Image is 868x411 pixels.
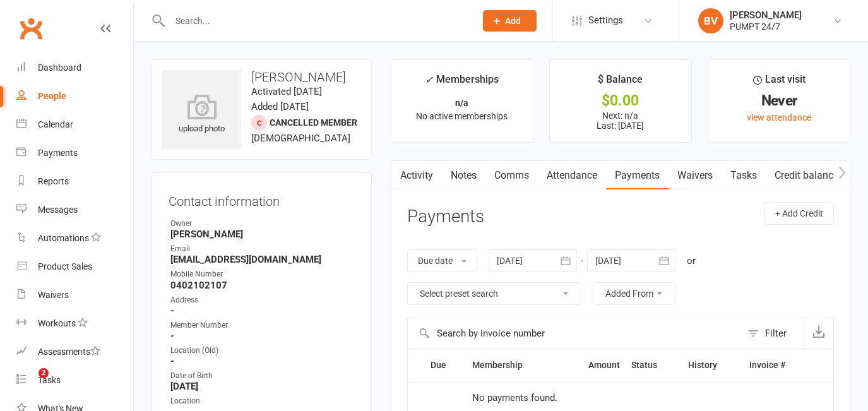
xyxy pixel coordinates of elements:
a: Activity [391,161,442,190]
strong: [DATE] [170,381,355,392]
a: Waivers [16,281,133,309]
strong: 0402102107 [170,280,355,291]
a: Notes [442,161,485,190]
span: Add [505,16,521,26]
input: Search by invoice number [408,318,741,348]
a: Automations [16,224,133,253]
time: Added [DATE] [251,101,309,112]
iframe: Intercom live chat [13,368,43,398]
strong: n/a [455,98,468,108]
a: Reports [16,167,133,196]
a: People [16,82,133,110]
div: Member Number [170,319,355,331]
input: Search... [166,12,467,30]
time: Activated [DATE] [251,86,322,97]
a: Dashboard [16,54,133,82]
a: Clubworx [15,13,47,44]
th: Invoice # [744,349,816,381]
a: Attendance [538,161,606,190]
a: Tasks [722,161,766,190]
div: BV [698,8,723,33]
button: + Add Credit [764,202,834,225]
div: Location (Old) [170,345,355,357]
button: Filter [741,318,804,348]
th: Membership [467,349,561,381]
a: Payments [16,139,133,167]
button: Due date [407,249,477,272]
strong: [PERSON_NAME] [170,229,355,240]
th: Due [425,349,466,381]
div: $0.00 [561,94,680,107]
div: Payments [38,148,78,158]
div: Last visit [753,71,806,94]
div: PUMPT 24/7 [730,21,802,32]
div: Messages [38,205,78,215]
i: ✓ [425,74,433,86]
div: Assessments [38,347,100,357]
div: Owner [170,218,355,230]
a: Comms [485,161,538,190]
div: Product Sales [38,261,92,271]
div: Workouts [38,318,76,328]
a: Workouts [16,309,133,338]
a: Product Sales [16,253,133,281]
div: Memberships [425,71,499,95]
p: Next: n/a Last: [DATE] [561,110,680,131]
div: Dashboard [38,63,81,73]
div: upload photo [162,94,241,136]
a: Calendar [16,110,133,139]
span: No active memberships [416,111,508,121]
h3: Contact information [169,189,355,208]
strong: - [170,305,355,316]
div: [PERSON_NAME] [730,9,802,21]
button: Add [483,10,537,32]
h3: [PERSON_NAME] [162,70,361,84]
div: $ Balance [598,71,643,94]
th: Status [626,349,682,381]
div: Filter [765,326,787,341]
div: Address [170,294,355,306]
span: [DEMOGRAPHIC_DATA] [251,133,350,144]
div: or [687,253,696,268]
a: Credit balance [766,161,847,190]
div: Never [720,94,838,107]
span: 2 [39,368,49,378]
h3: Payments [407,207,484,227]
th: Amount [561,349,626,381]
strong: - [170,330,355,342]
a: Assessments [16,338,133,366]
a: Messages [16,196,133,224]
div: Automations [38,233,89,243]
div: Calendar [38,119,73,129]
strong: - [170,355,355,367]
div: Date of Birth [170,370,355,382]
span: Cancelled member [270,117,357,128]
button: Added From [593,282,675,305]
div: Waivers [38,290,69,300]
div: Email [170,243,355,255]
a: view attendance [747,112,811,122]
div: Location [170,395,355,407]
a: Payments [606,161,669,190]
strong: [EMAIL_ADDRESS][DOMAIN_NAME] [170,254,355,265]
span: Settings [588,6,623,35]
div: Tasks [38,375,61,385]
th: History [682,349,744,381]
div: Mobile Number [170,268,355,280]
div: Reports [38,176,69,186]
a: Tasks [16,366,133,395]
a: Waivers [669,161,722,190]
div: People [38,91,66,101]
